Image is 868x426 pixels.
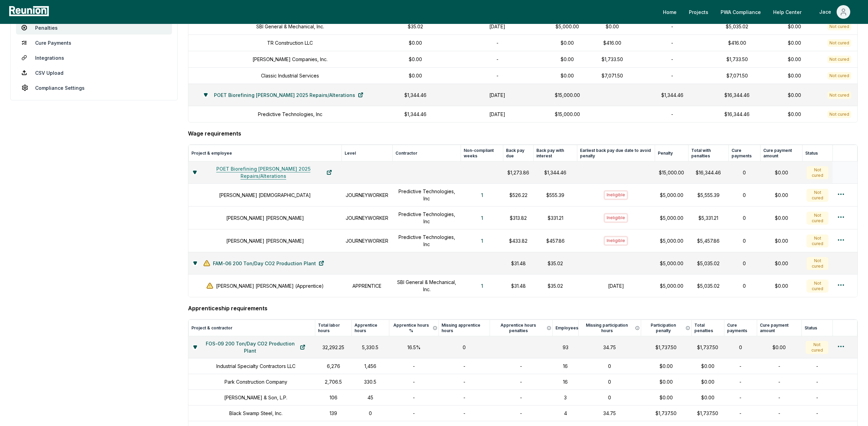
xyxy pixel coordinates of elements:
p: $31.48 [507,282,530,289]
td: - [757,374,802,390]
th: Status [802,145,833,161]
div: Not cured [827,111,851,118]
p: $5,457.86 [692,237,724,244]
p: $31.48 [507,260,530,267]
div: Apprentice hours % [392,323,439,333]
p: $331.21 [538,214,573,222]
td: - [439,406,490,421]
p: $15,000.00 [552,111,582,118]
td: - [801,358,833,374]
a: Projects [683,5,714,19]
a: POET Biorefining [PERSON_NAME] 2025 Repairs/Alterations [208,88,369,102]
div: $0.00 [765,260,798,267]
td: - [490,358,553,374]
div: 1,456 [356,363,385,370]
button: Participation penalty [644,323,691,333]
p: $1,733.50 [710,56,764,63]
td: - [638,51,707,68]
th: Project & employee [188,145,342,161]
td: - [801,406,833,421]
h1: SBI General & Mechanical, Inc. [256,23,324,30]
div: 0 [733,191,756,199]
td: - [757,358,802,374]
div: Not cured [827,39,851,47]
h1: [DATE] [451,23,544,30]
h1: Industrial Specialty Contractors LLC [216,363,295,370]
th: Cure payment amount [757,320,802,336]
div: 0 [733,282,756,289]
a: Home [657,5,682,19]
td: - [439,390,490,406]
p: $5,555.39 [692,191,724,199]
div: Not cured [827,56,851,63]
h1: [PERSON_NAME] Companies, Inc. [252,56,328,63]
p: $555.39 [538,191,573,199]
div: 34.75 [582,344,637,351]
p: $0.00 [591,23,634,30]
div: 0 [733,260,756,267]
p: $5,000.00 [552,23,582,30]
p: $5,035.02 [692,260,724,267]
h1: [PERSON_NAME] [PERSON_NAME] [226,214,304,222]
h1: Predictive Technologies, Inc [258,111,322,118]
a: CSV Upload [16,66,172,80]
td: - [638,18,707,35]
p: $0.00 [388,39,443,46]
div: $0.00 [645,394,687,401]
a: FOS-09 200 Ton/Day CO2 Production Plant [198,340,311,354]
th: Total with penalties [688,145,728,161]
h1: [DATE] [451,91,544,99]
th: Employees [552,320,578,336]
div: Not cured [807,235,829,247]
p: $526.22 [507,191,530,199]
h1: SBI General & Mechanical, Inc. [396,279,457,293]
div: 2,706.5 [319,378,347,385]
h1: JOURNEYWORKER [346,214,388,222]
td: 3 [552,390,578,406]
p: $1,344.46 [388,91,443,99]
p: $5,035.02 [692,282,724,289]
h1: [PERSON_NAME] [DEMOGRAPHIC_DATA] [219,191,311,199]
h4: Apprenticeship requirements [188,304,858,312]
div: $0.00 [772,39,817,46]
p: $35.02 [538,282,573,289]
button: 1 [476,279,489,293]
td: - [724,406,757,421]
div: Apprentice hours penalties [493,323,552,333]
button: Missing participation hours [581,323,641,333]
div: $1,737.50 [695,344,720,351]
h1: Black Swamp Steel, Inc. [229,410,283,417]
p: $5,035.02 [710,23,764,30]
div: 0 [582,394,637,401]
p: $5,000.00 [659,282,684,289]
h4: Wage requirements [188,129,858,138]
div: 139 [319,410,347,417]
td: - [389,390,439,406]
td: 4 [552,406,578,421]
div: $0.00 [765,191,798,199]
div: 0 [582,378,637,385]
td: - [801,374,833,390]
p: $0.00 [552,72,582,79]
div: 6,276 [319,363,347,370]
p: $457.86 [538,237,573,244]
p: $35.02 [538,260,573,267]
div: 5,330.5 [356,344,385,351]
p: $1,344.46 [642,91,703,99]
p: $1,273.86 [507,169,530,176]
div: $0.00 [772,72,817,79]
td: - [447,51,548,68]
td: - [389,374,439,390]
p: $15,000.00 [552,91,582,99]
h1: JOURNEYWORKER [346,191,388,199]
div: $0.00 [772,56,817,63]
p: $7,071.50 [591,72,634,79]
div: Not cured [807,212,829,225]
div: 106 [319,394,347,401]
td: 16 [552,374,578,390]
td: - [638,68,707,84]
p: $0.00 [552,39,582,46]
th: Contractor [392,145,461,161]
p: $0.00 [388,72,443,79]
